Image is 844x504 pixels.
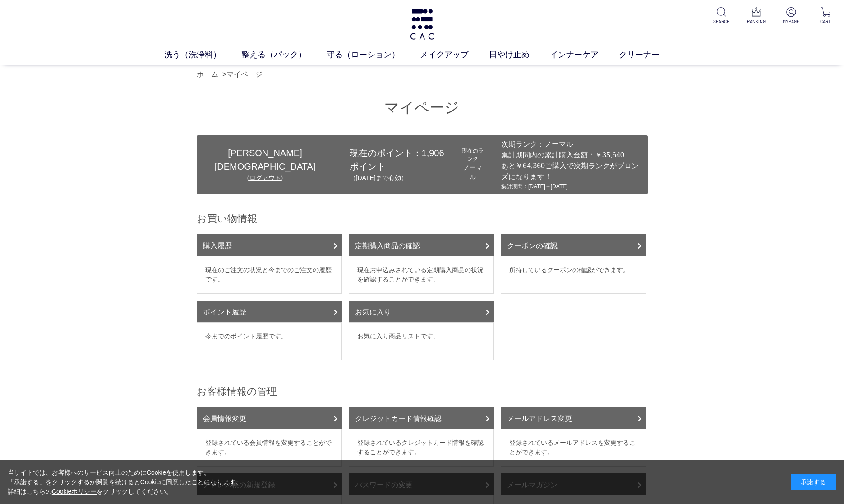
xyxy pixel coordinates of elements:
a: ポイント履歴 [197,301,342,322]
a: ログアウト [249,174,281,181]
a: インナーケア [550,49,619,61]
dd: 現在お申込みされている定期購入商品の状況を確認することができます。 [349,256,494,294]
p: MYPAGE [780,18,802,25]
a: クリーナー [619,49,680,61]
img: logo [409,9,436,40]
a: 整える（パック） [241,49,327,61]
a: マイページ [226,70,263,78]
h2: お客様情報の管理 [197,385,648,398]
div: ノーマル [461,163,485,182]
dt: 現在のランク [461,147,485,163]
span: ブロンズ [501,162,639,180]
div: 次期ランク：ノーマル [501,139,643,150]
div: 承諾する [791,474,836,490]
h2: お買い物情報 [197,212,648,225]
a: クレジットカード情報確認 [349,407,494,429]
dd: 所持しているクーポンの確認ができます。 [501,256,646,294]
a: クーポンの確認 [501,234,646,256]
div: [PERSON_NAME][DEMOGRAPHIC_DATA] [197,146,334,173]
dd: 登録されているメールアドレスを変更することができます。 [501,429,646,467]
p: RANKING [745,18,767,25]
dd: お気に入り商品リストです。 [349,322,494,360]
p: CART [815,18,837,25]
a: SEARCH [710,7,733,25]
div: 集計期間内の累計購入金額：￥35,640 [501,150,643,161]
dd: 登録されているクレジットカード情報を確認することができます。 [349,429,494,467]
div: 集計期間：[DATE]～[DATE] [501,182,643,190]
a: メールアドレス変更 [501,407,646,429]
div: あと￥64,360ご購入で次期ランクが になります！ [501,161,643,182]
a: RANKING [745,7,767,25]
p: （[DATE]まで有効） [350,173,452,183]
dd: 現在のご注文の状況と今までのご注文の履歴です。 [197,256,342,294]
a: 定期購入商品の確認 [349,234,494,256]
a: 購入履歴 [197,234,342,256]
div: ( ) [197,173,334,183]
a: 守る（ローション） [327,49,420,61]
div: 当サイトでは、お客様へのサービス向上のためにCookieを使用します。 「承諾する」をクリックするか閲覧を続けるとCookieに同意したことになります。 詳細はこちらの をクリックしてください。 [8,468,242,496]
a: 会員情報変更 [197,407,342,429]
a: CART [815,7,837,25]
a: ホーム [197,70,218,78]
dd: 今までのポイント履歴です。 [197,322,342,360]
div: 現在のポイント： ポイント [334,146,452,183]
h1: マイページ [197,98,648,117]
a: MYPAGE [780,7,802,25]
li: > [222,69,265,80]
a: メイクアップ [420,49,489,61]
dd: 登録されている会員情報を変更することができます。 [197,429,342,467]
a: 日やけ止め [489,49,550,61]
p: SEARCH [710,18,733,25]
span: 1,906 [422,148,444,158]
a: お気に入り [349,301,494,322]
a: Cookieポリシー [52,488,97,495]
a: 洗う（洗浄料） [164,49,241,61]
